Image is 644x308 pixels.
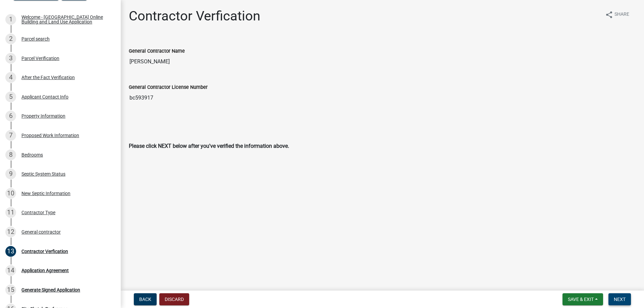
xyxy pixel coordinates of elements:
div: 8 [5,149,16,160]
div: 15 [5,285,16,295]
div: 1 [5,14,16,25]
div: General contractor [21,230,61,234]
div: Contractor Type [21,210,55,215]
div: 9 [5,169,16,179]
i: share [605,11,613,19]
button: Next [608,293,631,305]
button: shareShare [600,8,635,21]
div: 11 [5,207,16,218]
div: 13 [5,246,16,257]
span: Save & Exit [568,297,594,302]
div: Parcel search [21,37,50,41]
div: 14 [5,265,16,276]
div: Contractor Verfication [21,249,68,254]
label: General Contractor Name [129,49,185,54]
div: Bedrooms [21,152,43,157]
div: 3 [5,53,16,64]
div: New Septic Information [21,191,70,196]
div: 12 [5,227,16,237]
div: Property Information [21,114,65,118]
div: 6 [5,111,16,121]
div: 2 [5,34,16,44]
div: 7 [5,130,16,141]
div: After the Fact Verification [21,75,75,80]
div: 4 [5,72,16,83]
span: Back [139,297,151,302]
span: Share [614,11,629,19]
h1: Contractor Verfication [129,8,260,24]
button: Back [134,293,157,305]
div: Proposed Work Information [21,133,79,138]
button: Save & Exit [562,293,603,305]
div: Applicant Contact Info [21,95,68,99]
strong: Please click NEXT below after you've verified the information above. [129,143,289,149]
span: Next [614,297,626,302]
button: Discard [159,293,189,305]
div: 5 [5,91,16,102]
div: 10 [5,188,16,199]
div: Welcome - [GEOGRAPHIC_DATA] Online Building and Land Use Application [21,15,110,24]
div: Septic System Status [21,172,65,176]
div: Application Agreement [21,268,69,273]
div: Parcel Verification [21,56,59,61]
div: Generate Signed Application [21,288,80,292]
label: General Contractor License Number [129,85,208,90]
